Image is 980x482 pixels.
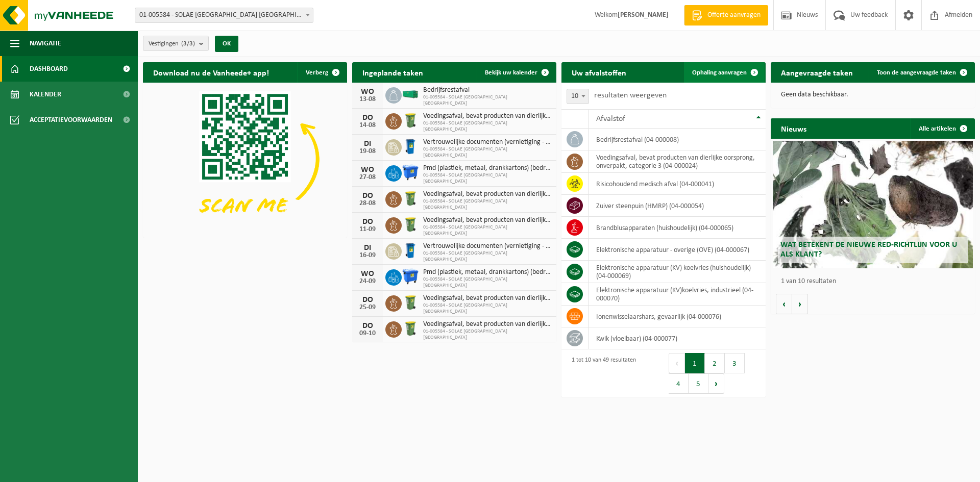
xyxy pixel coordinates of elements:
button: 1 [685,353,705,373]
button: Verberg [298,62,346,83]
button: Vestigingen(3/3) [143,36,209,51]
a: Alle artikelen [911,118,974,139]
td: bedrijfsrestafval (04-000008) [589,129,766,150]
span: Toon de aangevraagde taken [877,69,956,76]
h2: Aangevraagde taken [771,62,863,82]
button: OK [215,36,238,52]
img: WB-0240-HPE-GN-50 [402,190,419,207]
span: 01-005584 - SOLAE [GEOGRAPHIC_DATA] [GEOGRAPHIC_DATA] [423,276,551,289]
a: Toon de aangevraagde taken [869,62,974,83]
div: 09-10 [357,330,378,337]
span: Bekijk uw kalender [485,69,537,76]
img: WB-0240-HPE-BE-09 [402,242,419,259]
span: Voedingsafval, bevat producten van dierlijke oorsprong, onverpakt, categorie 3 [423,294,551,302]
span: 10 [567,89,589,104]
a: Offerte aanvragen [684,5,768,26]
div: WO [357,270,378,278]
h2: Nieuws [771,118,817,138]
span: Pmd (plastiek, metaal, drankkartons) (bedrijven) [423,268,551,276]
div: 24-09 [357,278,378,285]
span: 01-005584 - SOLAE [GEOGRAPHIC_DATA] [GEOGRAPHIC_DATA] [423,224,551,237]
td: kwik (vloeibaar) (04-000077) [589,327,766,349]
img: WB-0240-HPE-GN-50 [402,216,419,233]
td: elektronische apparatuur (KV)koelvries, industrieel (04-000070) [589,283,766,306]
span: Afvalstof [596,115,625,123]
img: WB-1100-HPE-BE-01 [402,268,419,285]
span: 01-005584 - SOLAE [GEOGRAPHIC_DATA] [GEOGRAPHIC_DATA] [423,94,551,107]
img: WB-1100-HPE-BE-01 [402,164,419,181]
div: DO [357,218,378,226]
span: Voedingsafval, bevat producten van dierlijke oorsprong, onverpakt, categorie 3 [423,320,551,328]
h2: Uw afvalstoffen [561,62,636,82]
div: DI [357,140,378,148]
span: Offerte aanvragen [705,10,763,20]
img: HK-XR-30-GN-00 [402,90,419,99]
div: DO [357,296,378,304]
span: 01-005584 - SOLAE [GEOGRAPHIC_DATA] [GEOGRAPHIC_DATA] [423,172,551,185]
div: 16-09 [357,252,378,259]
button: 4 [669,373,689,394]
span: Voedingsafval, bevat producten van dierlijke oorsprong, onverpakt, categorie 3 [423,190,551,198]
div: 13-08 [357,96,378,103]
p: 1 van 10 resultaten [781,278,970,285]
span: 01-005584 - SOLAE [GEOGRAPHIC_DATA] [GEOGRAPHIC_DATA] [423,198,551,211]
span: 01-005584 - SOLAE BELGIUM NV - IEPER [135,8,313,23]
a: Ophaling aanvragen [684,62,765,83]
button: 2 [705,353,725,373]
h2: Download nu de Vanheede+ app! [143,62,279,82]
h2: Ingeplande taken [352,62,433,82]
span: Voedingsafval, bevat producten van dierlijke oorsprong, onverpakt, categorie 3 [423,112,551,120]
span: 10 [567,89,589,104]
img: WB-0240-HPE-GN-50 [402,112,419,129]
a: Wat betekent de nieuwe RED-richtlijn voor u als klant? [773,141,973,268]
img: WB-0240-HPE-BE-09 [402,138,419,155]
img: WB-0240-HPE-GN-50 [402,320,419,337]
div: DO [357,192,378,200]
button: 5 [689,373,708,394]
span: Pmd (plastiek, metaal, drankkartons) (bedrijven) [423,164,551,172]
span: Acceptatievoorwaarden [30,107,112,133]
div: DO [357,114,378,122]
td: ionenwisselaarshars, gevaarlijk (04-000076) [589,306,766,327]
span: 01-005584 - SOLAE [GEOGRAPHIC_DATA] [GEOGRAPHIC_DATA] [423,302,551,315]
span: Verberg [306,69,328,76]
div: 14-08 [357,122,378,129]
button: Previous [669,353,685,373]
span: Vestigingen [149,36,195,52]
span: Navigatie [30,31,61,56]
span: 01-005584 - SOLAE [GEOGRAPHIC_DATA] [GEOGRAPHIC_DATA] [423,250,551,263]
span: Vertrouwelijke documenten (vernietiging - recyclage) [423,242,551,250]
span: 01-005584 - SOLAE [GEOGRAPHIC_DATA] [GEOGRAPHIC_DATA] [423,328,551,341]
button: Next [708,373,724,394]
label: resultaten weergeven [594,91,667,99]
td: elektronische apparatuur - overige (OVE) (04-000067) [589,239,766,261]
td: risicohoudend medisch afval (04-000041) [589,173,766,195]
button: Volgende [792,294,808,314]
img: WB-0240-HPE-GN-50 [402,294,419,311]
count: (3/3) [181,40,195,47]
span: Voedingsafval, bevat producten van dierlijke oorsprong, onverpakt, categorie 3 [423,216,551,224]
a: Bekijk uw kalender [477,62,555,83]
div: 19-08 [357,148,378,155]
span: 01-005584 - SOLAE BELGIUM NV - IEPER [135,8,313,22]
div: 28-08 [357,200,378,207]
div: DI [357,244,378,252]
td: brandblusapparaten (huishoudelijk) (04-000065) [589,217,766,239]
div: 25-09 [357,304,378,311]
img: Download de VHEPlus App [143,83,347,236]
span: 01-005584 - SOLAE [GEOGRAPHIC_DATA] [GEOGRAPHIC_DATA] [423,120,551,133]
button: Vorige [776,294,792,314]
div: 27-08 [357,174,378,181]
div: DO [357,322,378,330]
span: Ophaling aanvragen [692,69,747,76]
td: elektronische apparatuur (KV) koelvries (huishoudelijk) (04-000069) [589,261,766,283]
strong: [PERSON_NAME] [618,11,669,19]
span: Wat betekent de nieuwe RED-richtlijn voor u als klant? [780,241,957,259]
span: Bedrijfsrestafval [423,86,551,94]
div: WO [357,166,378,174]
span: Vertrouwelijke documenten (vernietiging - recyclage) [423,138,551,146]
span: Kalender [30,82,61,107]
span: 01-005584 - SOLAE [GEOGRAPHIC_DATA] [GEOGRAPHIC_DATA] [423,146,551,159]
p: Geen data beschikbaar. [781,91,965,98]
span: Dashboard [30,56,68,82]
